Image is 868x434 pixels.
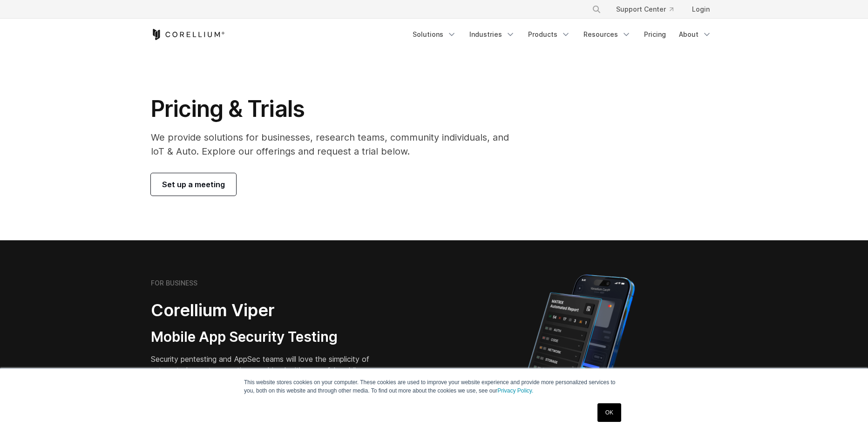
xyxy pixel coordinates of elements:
button: Search [588,1,605,18]
a: Login [685,1,717,18]
a: Pricing [638,26,671,43]
a: Privacy Policy. [497,387,533,394]
a: Solutions [407,26,462,43]
a: Industries [464,26,521,43]
h1: Pricing & Trials [151,95,522,123]
h3: Mobile App Security Testing [151,328,389,346]
img: Corellium MATRIX automated report on iPhone showing app vulnerability test results across securit... [510,270,651,433]
a: About [673,26,717,43]
h6: FOR BUSINESS [151,279,197,287]
div: Navigation Menu [581,1,717,18]
a: Resources [578,26,637,43]
span: Set up a meeting [162,179,225,190]
h2: Corellium Viper [151,300,389,321]
div: Navigation Menu [407,26,717,43]
a: Set up a meeting [151,173,236,196]
a: Products [522,26,576,43]
p: Security pentesting and AppSec teams will love the simplicity of automated report generation comb... [151,353,389,387]
a: OK [597,403,621,422]
p: This website stores cookies on your computer. These cookies are used to improve your website expe... [244,378,624,395]
p: We provide solutions for businesses, research teams, community individuals, and IoT & Auto. Explo... [151,130,522,158]
a: Support Center [609,1,681,18]
a: Corellium Home [151,29,225,40]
